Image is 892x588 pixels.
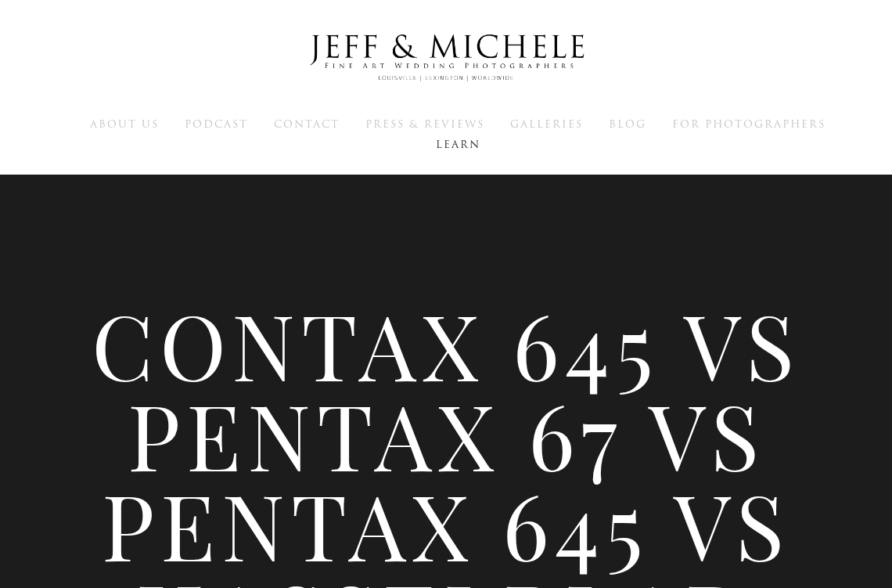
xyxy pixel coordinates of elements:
span: About Us [90,117,159,132]
a: Podcast [185,117,248,131]
span: Press & Reviews [365,117,484,132]
span: Contact [274,117,340,132]
span: Blog [609,117,646,132]
span: Learn [436,137,480,152]
a: Galleries [510,117,583,131]
a: For Photographers [672,117,825,131]
span: Galleries [510,117,583,132]
a: Contact [274,117,340,131]
span: Podcast [185,117,248,132]
a: Blog [609,117,646,131]
a: About Us [90,117,159,131]
img: Louisville Wedding Photographers - Jeff & Michele Wedding Photographers [290,20,602,96]
span: For Photographers [672,117,825,132]
a: Learn [436,137,480,151]
a: Press & Reviews [365,117,484,131]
